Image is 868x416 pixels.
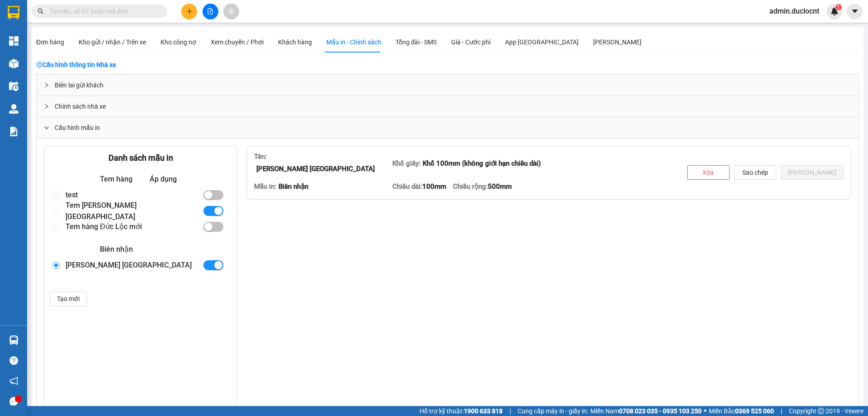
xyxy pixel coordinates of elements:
[55,123,100,133] span: Cấu hình mẫu in
[830,7,839,15] img: icon-new-feature
[742,167,768,177] span: Sao chép
[704,409,707,413] span: ⚪️
[50,6,156,16] input: Tìm tên, số ĐT hoặc mã đơn
[420,406,503,416] span: Hỗ trợ kỹ thuật:
[57,294,80,304] span: Tạo mới
[66,258,195,273] div: [PERSON_NAME] [GEOGRAPHIC_DATA]
[619,407,702,415] strong: 0708 023 035 - 0935 103 250
[488,182,512,191] span: 500mm
[186,8,193,14] span: plus
[37,96,859,117] div: Chính sách nhà xe
[100,173,145,185] div: Tem hàng
[228,8,234,14] span: aim
[781,406,782,416] span: |
[593,37,642,47] div: [PERSON_NAME]
[254,182,276,191] span: Mẫu in:
[453,182,488,191] span: Chiều rộng:
[9,356,18,365] span: question-circle
[509,406,511,416] span: |
[9,81,19,91] img: warehouse-icon
[203,4,218,19] button: file-add
[38,8,44,14] span: search
[8,6,19,19] img: logo-vxr
[37,75,859,96] div: Biên lai gửi khách
[734,165,776,180] button: Sao chép
[818,408,824,414] span: copyright
[837,4,840,10] span: 1
[687,165,729,180] button: Xóa
[762,5,826,17] span: admin.duclocnt
[851,7,859,15] span: caret-down
[108,152,173,164] div: Danh sách mẫu in
[847,4,863,19] button: caret-down
[735,407,774,415] strong: 0369 525 060
[451,38,491,46] span: Giá - Cước phí
[181,4,197,19] button: plus
[100,244,145,255] div: Biên nhận
[66,219,195,234] div: Tem hàng Đức Lộc mới
[781,165,844,180] button: [PERSON_NAME]
[55,101,106,111] span: Chính sách nhà xe
[44,125,49,130] span: right
[590,406,702,416] span: Miền Nam
[79,38,146,46] span: Kho gửi / nhận / Trên xe
[44,104,49,109] span: right
[37,117,859,138] div: Cấu hình mẫu in
[422,182,446,191] span: 100mm
[835,4,842,10] sup: 1
[9,335,19,345] img: warehouse-icon
[223,4,239,19] button: aim
[9,127,19,136] img: solution-icon
[9,377,18,385] span: notification
[207,8,213,14] span: file-add
[278,182,308,192] div: Biên nhận
[66,203,195,219] div: Tem [PERSON_NAME][GEOGRAPHIC_DATA]
[518,406,588,416] span: Cung cấp máy in - giấy in:
[9,104,19,114] img: warehouse-icon
[464,407,503,415] strong: 1900 633 818
[423,158,541,169] div: Khổ 100mm (không giới hạn chiều dài)
[392,182,422,191] span: Chiều dài:
[254,153,267,161] span: Tên:
[211,38,264,46] span: Xem chuyến / Phơi
[44,82,49,88] span: right
[36,62,42,68] span: setting
[703,167,714,177] span: Xóa
[9,36,19,46] img: dashboard-icon
[256,164,375,175] div: [PERSON_NAME] [GEOGRAPHIC_DATA]
[9,59,19,68] img: warehouse-icon
[709,406,774,416] span: Miền Bắc
[505,37,579,47] div: App [GEOGRAPHIC_DATA]
[66,187,195,203] div: test
[9,397,18,406] span: message
[160,37,196,47] div: Kho công nợ
[326,38,381,46] span: Mẫu in - Chính sách
[150,173,177,185] div: Áp dụng
[36,38,64,46] span: Đơn hàng
[50,292,87,306] button: Tạo mới
[392,159,420,167] span: Khổ giấy:
[396,38,437,46] span: Tổng đài - SMS
[278,37,312,47] div: Khách hàng
[36,60,859,70] div: Cấu hình thông tin Nhà xe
